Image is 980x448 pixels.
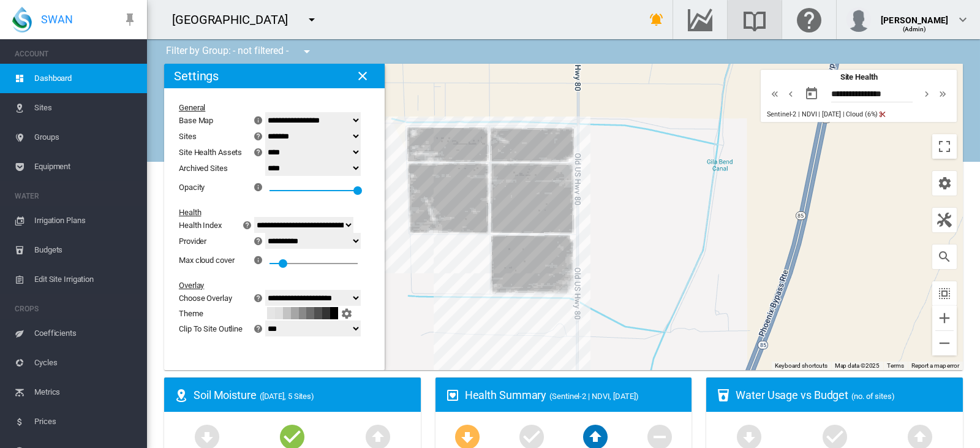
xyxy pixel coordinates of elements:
div: Archived Sites [179,164,267,173]
button: Zoom out [932,331,957,355]
md-icon: icon-map-marker-radius [174,388,189,403]
md-icon: icon-select-all [937,286,952,301]
md-icon: icon-information [252,113,267,127]
md-icon: icon-bell-ring [649,12,664,27]
button: icon-help-circle [250,290,267,305]
md-icon: icon-pin [123,12,137,27]
span: SWAN [41,12,73,27]
md-icon: icon-menu-down [300,44,314,59]
md-icon: icon-chevron-double-right [936,86,949,101]
div: [GEOGRAPHIC_DATA] [172,11,299,28]
span: Site Health [840,72,878,82]
md-icon: icon-menu-down [304,12,319,27]
span: Irrigation Plans [34,206,137,235]
md-icon: icon-magnify [937,249,952,264]
button: Keyboard shortcuts [775,362,827,370]
button: icon-help-circle [250,129,267,143]
div: Choose Overlay [179,294,232,303]
div: Health [179,208,355,217]
button: icon-help-circle [239,218,256,232]
span: Sentinel-2 | NDVI | [DATE] | Cloud (6%) [767,110,878,118]
md-icon: icon-content-cut [878,110,887,120]
button: icon-select-all [932,281,957,306]
span: (Sentinel-2 | NDVI, [DATE]) [549,392,638,401]
div: Water Usage vs Budget [736,387,953,403]
h2: Settings [174,69,219,83]
div: General [179,103,355,112]
div: Sites [179,132,197,141]
span: Equipment [34,152,137,181]
button: icon-help-circle [250,233,267,248]
button: md-calendar [799,82,824,106]
div: Health Index [179,221,222,230]
button: icon-menu-down [300,7,324,32]
div: Soil Moisture [194,387,411,403]
md-icon: icon-heart-box-outline [445,388,460,403]
div: Opacity [179,183,205,192]
button: Toggle fullscreen view [932,134,957,159]
span: Dashboard [34,64,137,93]
button: icon-chevron-right [919,86,935,101]
button: icon-help-circle [250,145,267,159]
div: Base Map [179,116,213,125]
md-icon: Click here for help [794,12,824,27]
span: Metrics [34,378,137,407]
span: Groups [34,123,137,152]
md-icon: icon-help-circle [251,290,266,305]
button: icon-chevron-double-right [935,86,951,101]
span: Budgets [34,235,137,265]
md-icon: icon-chevron-down [956,12,970,27]
span: Map data ©2025 [835,362,880,369]
div: Clip To Site Outline [179,324,243,333]
span: (no. of sites) [851,392,895,401]
button: icon-cog [338,306,355,321]
button: Zoom in [932,306,957,330]
md-icon: icon-cup-water [716,388,731,403]
md-icon: icon-help-circle [251,129,266,143]
md-icon: Search the knowledge base [740,12,769,27]
md-icon: icon-close [355,69,370,83]
div: Overlay [179,281,355,290]
md-icon: icon-information [252,180,267,194]
button: icon-cog [932,171,957,196]
button: icon-help-circle [250,321,267,336]
md-icon: icon-cog [339,306,354,321]
span: Edit Site Irrigation [34,265,137,294]
md-icon: icon-help-circle [240,218,255,232]
div: Health Summary [465,387,682,403]
md-icon: icon-help-circle [251,321,266,336]
md-icon: icon-information [252,252,267,267]
button: icon-close [350,64,375,88]
span: Cycles [34,348,137,378]
span: (Admin) [903,26,927,32]
a: Terms [887,362,904,369]
span: ([DATE], 5 Sites) [260,392,314,401]
span: Coefficients [34,319,137,348]
div: Site Health Assets [179,148,242,157]
md-icon: icon-chevron-left [784,86,797,101]
md-icon: icon-chevron-double-left [768,86,782,101]
span: CROPS [15,299,137,319]
div: Filter by Group: - not filtered - [157,39,323,64]
md-icon: icon-chevron-right [920,86,933,101]
img: SWAN-Landscape-Logo-Colour-drop.png [12,7,32,32]
div: Provider [179,237,206,246]
div: Theme [179,309,267,318]
button: icon-menu-down [295,39,319,64]
md-icon: icon-cog [937,176,952,191]
button: icon-chevron-double-left [767,86,783,101]
img: profile.jpg [846,7,871,32]
md-icon: Go to the Data Hub [685,12,715,27]
a: Report a map error [911,362,959,369]
button: icon-bell-ring [644,7,669,32]
button: icon-magnify [932,245,957,269]
div: Max cloud cover [179,256,235,265]
span: ACCOUNT [15,44,137,64]
span: Prices [34,407,137,436]
div: [PERSON_NAME] [881,9,948,21]
md-icon: icon-help-circle [251,233,266,248]
span: WATER [15,186,137,206]
button: icon-chevron-left [783,86,799,101]
md-icon: icon-help-circle [251,145,266,159]
span: Sites [34,93,137,123]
